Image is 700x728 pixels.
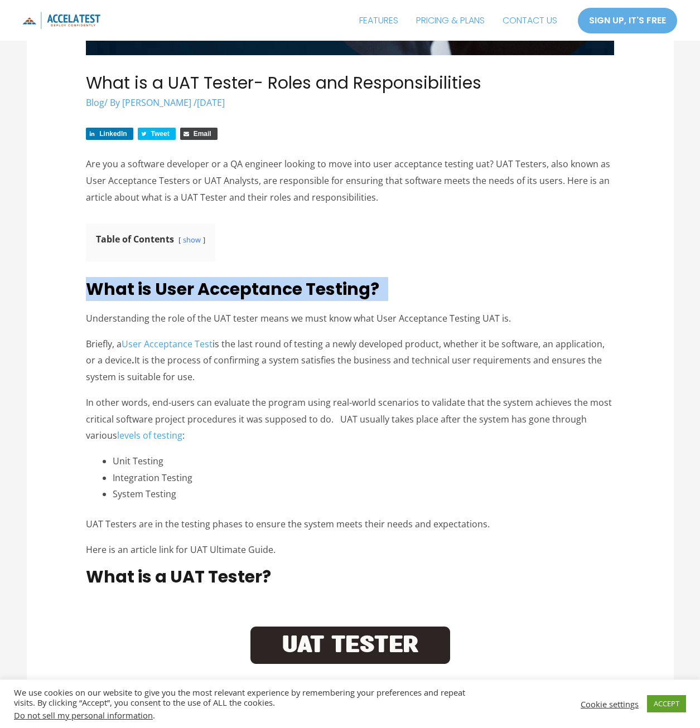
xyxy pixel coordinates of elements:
[122,338,213,350] a: User Acceptance Test
[117,429,182,441] a: levels of testing
[113,486,614,503] li: System Testing
[86,128,133,140] a: Share on LinkedIn
[14,710,485,720] div: .
[577,7,678,34] a: SIGN UP, IT'S FREE
[86,542,614,559] p: Here is an article link for UAT Ultimate Guide.
[86,277,379,301] strong: What is User Acceptance Testing?
[183,235,201,245] a: show
[647,695,686,712] a: ACCEPT
[86,516,614,533] p: UAT Testers are in the testing phases to ensure the system meets their needs and expectations.
[86,336,614,386] p: Briefly, a is the last round of testing a newly developed product, whether it be software, an app...
[14,710,153,721] a: Do not sell my personal information
[86,395,614,444] p: In other words, end-users can evaluate the program using real-world scenarios to validate that th...
[132,354,134,366] strong: .
[194,130,211,138] span: Email
[122,96,194,109] a: [PERSON_NAME]
[86,96,104,109] a: Blog
[14,687,485,720] div: We use cookies on our website to give you the most relevant experience by remembering your prefer...
[113,470,614,487] li: Integration Testing
[113,453,614,470] li: Unit Testing
[581,699,639,709] a: Cookie settings
[122,96,191,109] span: [PERSON_NAME]
[22,12,100,29] img: icon
[86,565,271,589] strong: What is a UAT Tester?
[494,7,566,35] a: CONTACT US
[350,7,407,35] a: FEATURES
[86,156,614,206] p: Are you a software developer or a QA engineer looking to move into user acceptance testing uat? U...
[99,130,127,138] span: LinkedIn
[86,73,614,93] h1: What is a UAT Tester- Roles and Responsibilities
[407,7,494,35] a: PRICING & PLANS
[350,7,566,35] nav: Site Navigation
[86,310,614,327] p: Understanding the role of the UAT tester means we must know what User Acceptance Testing UAT is.
[180,128,218,140] a: Share via Email
[96,233,174,245] b: Table of Contents
[197,96,225,109] span: [DATE]
[86,96,614,109] div: / By /
[151,130,170,138] span: Tweet
[138,128,176,140] a: Share on Twitter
